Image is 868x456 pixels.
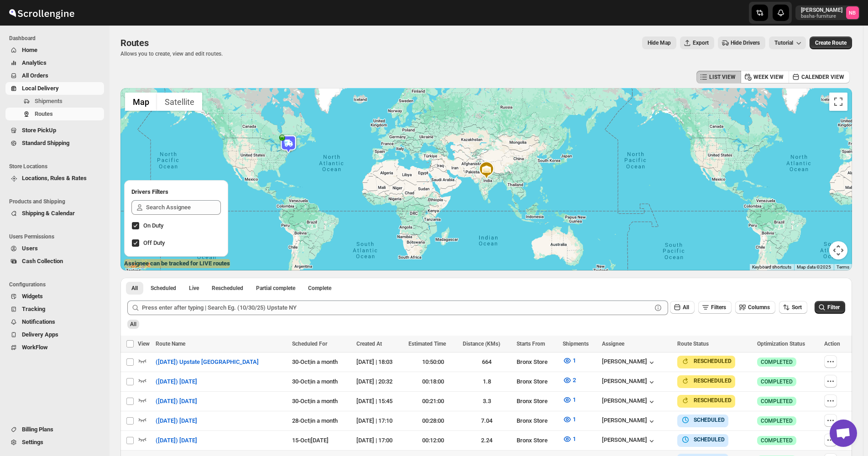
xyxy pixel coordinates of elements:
button: RESCHEDULED [681,396,732,405]
button: 2 [557,373,581,388]
button: RESCHEDULED [681,376,732,385]
button: 1 [557,393,581,407]
span: Nael Basha [846,6,859,19]
button: ([DATE]) [DATE] [150,374,203,389]
span: Notifications [22,318,55,325]
span: ([DATE]) [DATE] [156,377,197,386]
button: Keyboard shortcuts [752,264,791,270]
span: Distance (KMs) [463,341,500,347]
button: ([DATE]) Upstate [GEOGRAPHIC_DATA] [150,355,264,369]
div: Open chat [830,420,857,447]
div: 10:50:00 [408,358,457,367]
div: Bronx Store [517,416,557,425]
span: Route Name [156,341,185,347]
span: Created At [356,341,382,347]
button: ([DATE]) [DATE] [150,433,203,448]
button: RESCHEDULED [681,357,732,366]
span: Products and Shipping [9,198,105,205]
input: Press enter after typing | Search Eg. (10/30/25) Upstate NY [142,301,652,315]
span: Users Permissions [9,233,105,240]
button: Toggle fullscreen view [829,93,847,111]
span: All Orders [22,72,48,79]
button: Home [5,44,104,57]
span: LIST VIEW [709,73,736,81]
span: Routes [35,110,53,117]
a: Terms (opens in new tab) [837,264,849,269]
span: Map data ©2025 [797,264,831,269]
button: Map camera controls [829,241,847,259]
span: Store Locations [9,163,105,170]
button: WorkFlow [5,341,104,354]
span: 1 [573,416,576,423]
span: WorkFlow [22,344,48,351]
span: 1 [573,357,576,364]
span: 15-Oct | [DATE] [292,437,329,444]
button: Analytics [5,57,104,69]
span: Off Duty [143,239,165,246]
span: Configurations [9,281,105,288]
div: [DATE] | 18:03 [356,358,403,367]
span: Shipments [35,98,63,104]
span: Routes [120,37,149,48]
button: WEEK VIEW [741,71,789,83]
span: Optimization Status [757,341,805,347]
span: 1 [573,435,576,442]
span: ([DATE]) [DATE] [156,436,197,445]
button: Shipments [5,95,104,108]
span: ([DATE]) [DATE] [156,397,197,406]
div: 00:18:00 [408,377,457,386]
button: CALENDER VIEW [789,71,850,83]
span: All [683,304,689,311]
button: Notifications [5,316,104,328]
span: Estimated Time [408,341,446,347]
button: Show street map [125,93,157,111]
span: Live [189,285,199,292]
b: SCHEDULED [694,417,725,423]
span: CALENDER VIEW [801,73,844,81]
div: [PERSON_NAME] [602,358,656,367]
div: Bronx Store [517,436,557,445]
button: Settings [5,436,104,449]
button: SCHEDULED [681,435,725,444]
span: ([DATE]) [DATE] [156,416,197,425]
span: Tutorial [774,40,793,46]
button: Export [680,36,714,49]
span: Shipping & Calendar [22,210,75,217]
span: Scheduled [151,285,176,292]
b: RESCHEDULED [694,358,732,364]
button: Columns [735,301,775,314]
h2: Drivers Filters [131,187,221,197]
span: Hide Map [648,39,671,47]
button: Delivery Apps [5,328,104,341]
button: ([DATE]) [DATE] [150,414,203,428]
button: Locations, Rules & Rates [5,172,104,185]
span: 30-Oct | in a month [292,398,338,404]
div: Bronx Store [517,397,557,406]
div: 00:21:00 [408,397,457,406]
div: 2.24 [463,436,511,445]
div: [PERSON_NAME] [602,378,656,387]
span: Create Route [815,39,847,47]
span: Shipments [563,341,589,347]
b: RESCHEDULED [694,378,732,384]
span: Export [693,39,709,47]
button: 1 [557,353,581,368]
div: 7.04 [463,416,511,425]
span: WEEK VIEW [753,73,784,81]
div: 1.8 [463,377,511,386]
button: SCHEDULED [681,415,725,425]
div: [DATE] | 17:00 [356,436,403,445]
span: COMPLETED [761,398,793,405]
div: 00:28:00 [408,416,457,425]
button: Filters [698,301,732,314]
span: 2 [573,377,576,383]
button: Map action label [642,36,676,49]
span: Filter [827,304,840,311]
span: 28-Oct | in a month [292,417,338,424]
button: Hide Drivers [718,36,765,49]
span: ([DATE]) Upstate [GEOGRAPHIC_DATA] [156,358,259,367]
div: [PERSON_NAME] [602,436,656,446]
p: Allows you to create, view and edit routes. [120,50,223,57]
span: Scheduled For [292,341,327,347]
span: Store PickUp [22,127,56,134]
